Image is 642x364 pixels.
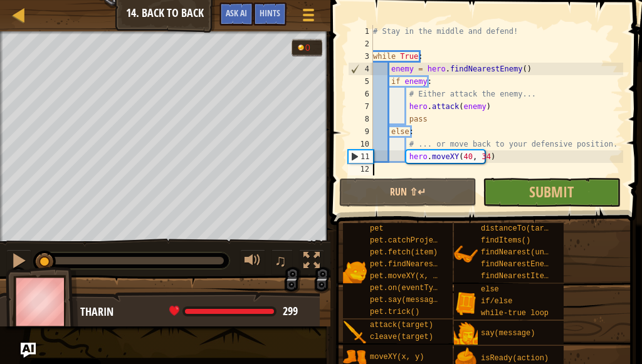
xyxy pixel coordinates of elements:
button: ♫ [271,249,293,275]
span: pet.findNearestByType(type) [370,260,492,269]
img: portrait.png [343,321,367,345]
span: pet.moveXY(x, y) [370,272,442,281]
span: Hints [260,7,280,19]
span: findItems() [481,236,530,245]
span: pet.fetch(item) [370,248,438,257]
div: 10 [348,138,373,150]
span: pet.say(message) [370,296,442,304]
button: Submit [483,178,620,207]
span: pet.catchProjectile(arrow) [370,236,487,245]
span: pet.trick() [370,308,419,316]
span: pet [370,224,384,233]
span: moveXY(x, y) [370,353,424,361]
button: Adjust volume [240,249,265,275]
img: thang_avatar_frame.png [6,267,78,336]
img: portrait.png [454,291,478,315]
span: while-true loop [481,309,549,318]
div: Tharin [80,304,307,320]
button: Ask AI [219,3,253,26]
span: findNearestEnemy() [481,260,562,269]
span: attack(target) [370,321,433,330]
div: 2 [348,38,373,50]
span: Submit [529,182,574,202]
div: 4 [349,63,373,75]
span: cleave(target) [370,333,433,341]
div: 8 [348,113,373,125]
span: else [481,285,499,294]
span: pet.on(eventType, handler) [370,284,487,293]
img: portrait.png [343,260,367,284]
div: health: 299 / 299 [169,306,298,317]
span: if/else [481,297,512,306]
span: distanceTo(target) [481,224,562,233]
button: Toggle fullscreen [299,249,324,275]
div: 7 [348,100,373,113]
div: 6 [348,88,373,100]
button: Ctrl + P: Pause [6,249,31,275]
div: 12 [348,163,373,175]
img: portrait.png [454,242,478,266]
span: findNearestItem() [481,272,557,281]
div: 11 [349,150,373,163]
span: isReady(action) [481,354,549,363]
div: 5 [348,75,373,88]
div: 1 [348,25,373,38]
span: Ask AI [226,7,247,19]
span: 299 [283,303,298,319]
button: Ask AI [21,343,36,358]
span: findNearest(units) [481,248,562,257]
div: Team 'humans' has 0 gold. [292,39,322,56]
button: Run ⇧↵ [339,178,476,207]
span: say(message) [481,329,535,338]
div: 9 [348,125,373,138]
div: 0 [305,43,318,52]
img: portrait.png [454,322,478,346]
span: ♫ [274,251,287,270]
div: 3 [348,50,373,63]
button: Show game menu [293,3,324,32]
